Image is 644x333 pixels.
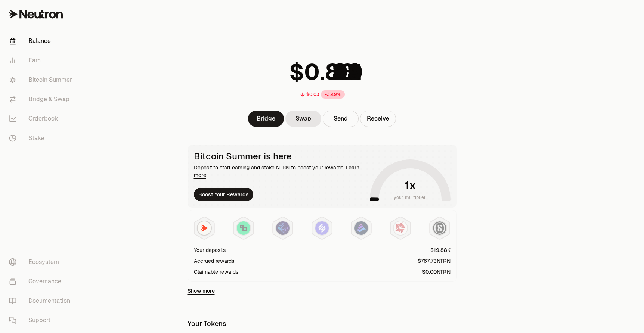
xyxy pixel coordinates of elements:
[188,287,215,295] a: Show more
[3,311,81,330] a: Support
[3,128,81,148] a: Stake
[3,70,81,90] a: Bitcoin Summer
[285,111,321,127] a: Swap
[315,221,329,235] img: Solv Points
[194,246,226,254] div: Your deposits
[198,221,211,235] img: NTRN
[3,90,81,109] a: Bridge & Swap
[3,291,81,311] a: Documentation
[323,111,359,127] button: Send
[394,221,407,235] img: Mars Fragments
[3,31,81,51] a: Balance
[248,111,284,127] a: Bridge
[433,221,446,235] img: Structured Points
[354,221,368,235] img: Bedrock Diamonds
[306,91,319,97] div: $0.03
[360,111,396,127] button: Receive
[3,51,81,70] a: Earn
[188,318,226,329] div: Your Tokens
[394,194,426,201] span: your multiplier
[3,252,81,272] a: Ecosystem
[194,151,367,162] div: Bitcoin Summer is here
[194,188,253,201] button: Boost Your Rewards
[194,257,234,265] div: Accrued rewards
[237,221,250,235] img: Lombard Lux
[3,109,81,128] a: Orderbook
[321,90,345,99] div: -3.49%
[194,268,238,276] div: Claimable rewards
[276,221,290,235] img: EtherFi Points
[194,164,367,179] div: Deposit to start earning and stake NTRN to boost your rewards.
[3,272,81,291] a: Governance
